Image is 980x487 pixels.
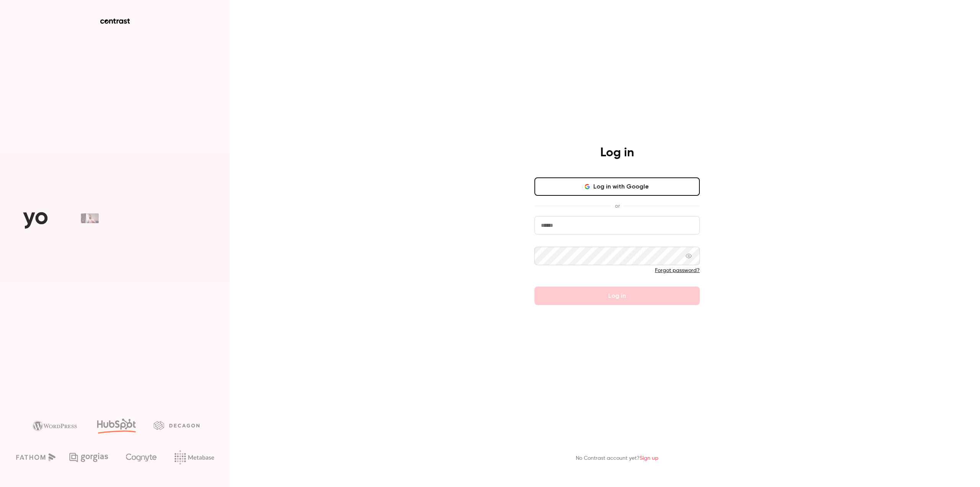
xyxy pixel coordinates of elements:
[655,268,700,273] a: Forgot password?
[600,145,634,161] h4: Log in
[611,202,624,210] span: or
[154,421,199,430] img: decagon
[534,177,700,196] button: Log in with Google
[640,456,658,461] a: Sign up
[576,454,658,462] p: No Contrast account yet?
